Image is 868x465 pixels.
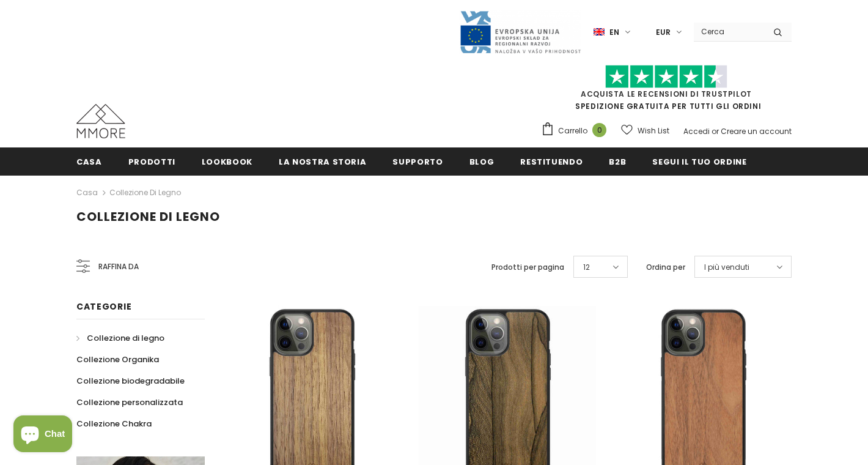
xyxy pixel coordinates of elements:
[392,147,443,175] a: supporto
[109,187,181,198] a: Collezione di legno
[605,65,727,89] img: Fidati di Pilot Stars
[694,23,764,40] input: Search Site
[621,120,669,141] a: Wish List
[541,122,612,140] a: Carrello 0
[76,208,220,225] span: Collezione di legno
[128,147,175,175] a: Prodotti
[202,156,252,168] span: Lookbook
[583,261,590,273] span: 12
[279,156,366,168] span: La nostra storia
[712,126,719,136] span: or
[721,126,792,136] a: Creare un account
[683,126,710,136] a: Accedi
[541,70,792,111] span: SPEDIZIONE GRATUITA PER TUTTI GLI ORDINI
[656,26,671,39] span: EUR
[558,125,587,137] span: Carrello
[98,260,139,273] span: Raffina da
[652,147,746,175] a: Segui il tuo ordine
[76,185,98,200] a: Casa
[202,147,252,175] a: Lookbook
[581,89,752,99] a: Acquista le recensioni di TrustPilot
[469,156,495,168] span: Blog
[638,125,669,137] span: Wish List
[76,396,183,408] span: Collezione personalizzata
[76,104,125,138] img: Casi MMORE
[491,261,564,273] label: Prodotti per pagina
[592,123,606,137] span: 0
[704,261,749,273] span: I più venduti
[279,147,366,175] a: La nostra storia
[76,370,185,392] a: Collezione biodegradabile
[76,147,102,175] a: Casa
[609,156,626,168] span: B2B
[459,26,581,37] a: Javni Razpis
[76,349,159,370] a: Collezione Organika
[609,26,619,39] span: en
[76,418,152,430] span: Collezione Chakra
[76,413,152,434] a: Collezione Chakra
[76,375,185,387] span: Collezione biodegradabile
[76,156,102,168] span: Casa
[469,147,495,175] a: Blog
[10,415,76,455] inbox-online-store-chat: Shopify online store chat
[652,156,746,168] span: Segui il tuo ordine
[76,354,159,365] span: Collezione Organika
[76,327,164,349] a: Collezione di legno
[520,156,583,168] span: Restituendo
[128,156,175,168] span: Prodotti
[609,147,626,175] a: B2B
[392,156,443,168] span: supporto
[520,147,583,175] a: Restituendo
[646,261,685,273] label: Ordina per
[87,332,164,344] span: Collezione di legno
[594,27,605,37] img: i-lang-1.png
[76,300,131,313] span: Categorie
[459,10,581,54] img: Javni Razpis
[76,392,183,413] a: Collezione personalizzata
